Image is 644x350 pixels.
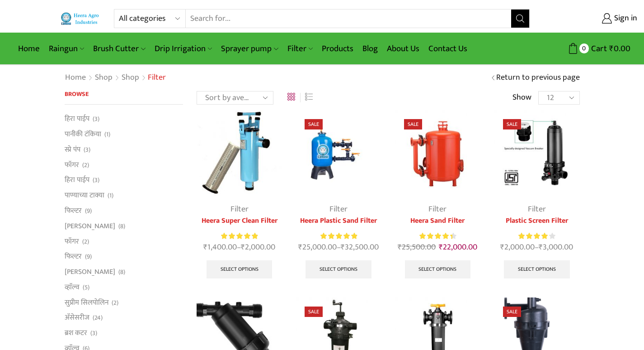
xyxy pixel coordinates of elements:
a: पानीकी टंकिया [65,127,101,142]
a: अ‍ॅसेसरीज [65,310,89,326]
a: सुप्रीम सिलपोलिन [65,295,108,310]
a: 0 Cart ₹0.00 [539,40,630,57]
span: (8) [118,222,125,231]
a: फिल्टर [65,249,82,264]
a: Select options for “Heera Sand Filter” [405,260,471,278]
a: हिरा पाईप [65,173,89,188]
bdi: 0.00 [609,42,630,56]
span: (5) [83,283,89,292]
a: Heera Super Clean Filter [197,216,282,226]
a: पाण्याच्या टाक्या [65,188,104,203]
a: Raingun [44,38,89,59]
a: Home [65,72,86,84]
span: Browse [65,89,89,99]
input: Search for... [186,10,512,28]
span: – [197,241,282,254]
a: Drip Irrigation [150,38,216,59]
img: Heera Sand Filter [395,110,480,196]
span: (9) [85,252,92,261]
a: स्प्रे पंप [65,142,80,157]
a: फॉगर [65,157,79,173]
a: Select options for “Plastic Screen Filter” [504,260,570,278]
img: Plastic Screen Filter [494,110,579,196]
span: – [494,241,579,254]
div: Rated 5.00 out of 5 [221,231,258,241]
span: ₹ [298,240,302,254]
span: (3) [90,329,97,338]
a: Filter [329,202,348,216]
span: Sale [503,307,521,317]
span: ₹ [609,42,614,56]
div: Rated 5.00 out of 5 [320,231,357,241]
span: Sale [305,119,323,129]
span: 0 [579,43,589,53]
bdi: 22,000.00 [439,240,477,254]
span: Rated out of 5 [320,231,357,241]
a: Shop [94,72,113,84]
a: फॉगर [65,234,79,249]
a: About Us [382,38,424,59]
bdi: 2,000.00 [241,240,275,254]
a: Sign in [543,10,637,27]
span: ₹ [341,240,345,254]
div: Rated 4.50 out of 5 [419,231,456,241]
span: Cart [589,43,607,55]
span: – [296,241,381,254]
span: ₹ [241,240,245,254]
span: ₹ [539,240,543,254]
a: Filter [230,202,249,216]
span: ₹ [398,240,402,254]
bdi: 1,400.00 [203,240,237,254]
a: Heera Plastic Sand Filter [296,216,381,226]
a: व्हाॅल्व [65,279,80,295]
a: Products [317,38,358,59]
img: Heera-super-clean-filter [197,110,282,196]
a: Filter [528,202,546,216]
a: [PERSON_NAME] [65,264,115,280]
a: Blog [358,38,382,59]
nav: Breadcrumb [65,72,166,84]
a: Plastic Screen Filter [494,216,579,226]
span: (9) [85,206,92,216]
a: Contact Us [424,38,472,59]
img: Heera Plastic Sand Filter [296,110,381,196]
span: Rated out of 5 [518,231,548,241]
span: (3) [93,176,99,185]
bdi: 2,000.00 [500,240,535,254]
bdi: 25,000.00 [298,240,337,254]
span: (2) [112,298,118,307]
span: Show [512,92,531,104]
span: (1) [104,130,110,139]
span: Rated out of 5 [221,231,258,241]
a: Filter [428,202,447,216]
a: Brush Cutter [89,38,150,59]
select: Shop order [197,91,273,105]
div: Rated 4.00 out of 5 [518,231,555,241]
a: Select options for “Heera Plastic Sand Filter” [306,260,371,278]
span: (3) [93,115,99,124]
span: ₹ [500,240,504,254]
span: (3) [84,145,90,154]
a: फिल्टर [65,203,82,218]
a: [PERSON_NAME] [65,218,115,234]
span: ₹ [203,240,207,254]
a: Heera Sand Filter [395,216,480,226]
span: (24) [93,313,103,322]
a: ब्रश कटर [65,326,87,341]
bdi: 25,500.00 [398,240,436,254]
bdi: 32,500.00 [341,240,379,254]
a: Return to previous page [496,72,580,84]
span: (1) [108,191,113,200]
h1: Filter [148,73,166,83]
bdi: 3,000.00 [539,240,573,254]
span: (2) [82,237,89,246]
a: Sprayer pump [216,38,282,59]
a: Select options for “Heera Super Clean Filter” [207,260,273,278]
a: Shop [121,72,140,84]
span: Sign in [612,13,637,24]
a: हिरा पाईप [65,114,89,126]
span: Sale [503,119,521,129]
button: Search button [511,10,529,28]
span: (8) [118,268,125,277]
span: (2) [82,161,89,170]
